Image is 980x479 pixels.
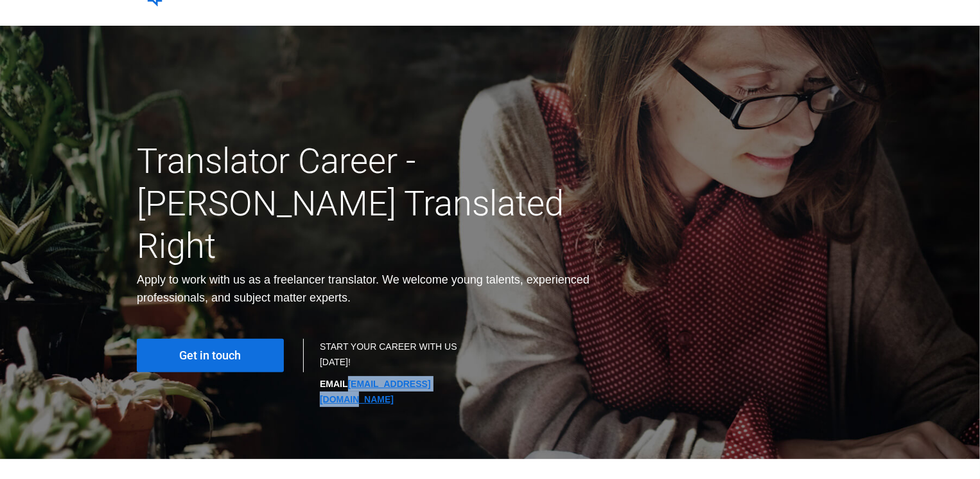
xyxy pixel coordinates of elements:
a: Get in touch [137,339,284,372]
div: Apply to work with us as a freelancer translator. We welcome young talents, experienced professio... [137,271,601,307]
h1: Translator Career - [PERSON_NAME] Translated Right [137,140,601,267]
div: START YOUR CAREER WITH US [DATE]! [320,339,477,407]
span: Get in touch [180,349,241,362]
strong: EMAIL [320,379,431,404]
a: [EMAIL_ADDRESS][DOMAIN_NAME] [320,379,431,404]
